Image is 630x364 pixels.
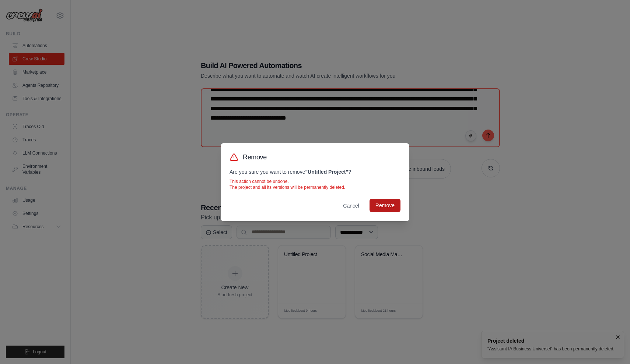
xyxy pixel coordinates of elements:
[337,199,365,212] button: Cancel
[370,199,400,212] button: Remove
[230,168,400,176] p: Are you sure you want to remove ?
[305,169,348,175] strong: " Untitled Project "
[230,184,400,190] p: The project and all its versions will be permanently deleted.
[230,179,400,184] p: This action cannot be undone.
[243,152,267,162] h3: Remove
